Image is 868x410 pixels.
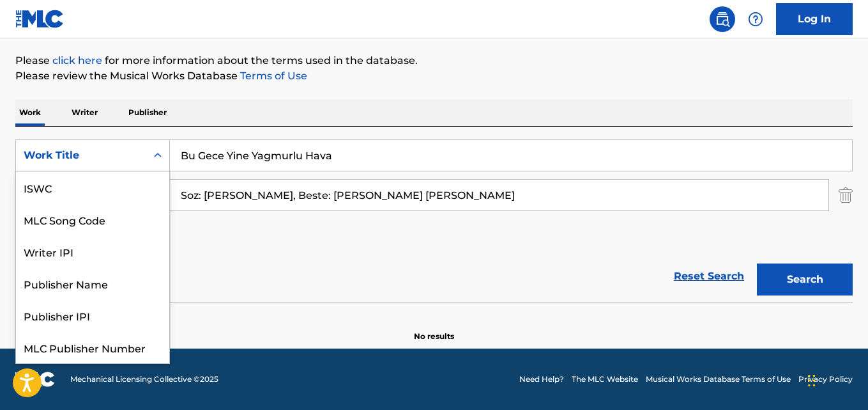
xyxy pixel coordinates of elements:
p: Please for more information about the terms used in the database. [15,53,853,68]
button: Search [757,264,853,296]
p: Work [15,99,45,126]
p: No results [414,315,454,342]
img: logo [15,372,55,387]
a: Need Help? [519,374,564,385]
p: Publisher [125,99,171,126]
a: Log In [776,3,853,35]
div: Writer IPI [16,235,169,267]
img: help [748,12,763,27]
form: Search Form [15,139,853,302]
a: Musical Works Database Terms of Use [646,374,791,385]
div: Help [743,6,768,32]
div: Publisher Name [16,267,169,299]
div: MLC Song Code [16,203,169,235]
span: Mechanical Licensing Collective © 2025 [70,374,218,385]
a: Privacy Policy [798,374,853,385]
p: Writer [68,99,102,126]
a: Reset Search [667,262,750,290]
iframe: Chat Widget [804,349,868,410]
a: Terms of Use [238,70,307,82]
div: Publisher IPI [16,299,169,331]
div: Work Title [24,148,139,163]
img: search [715,12,730,27]
p: Please review the Musical Works Database [15,68,853,84]
div: MLC Publisher Number [16,331,169,363]
a: The MLC Website [572,374,638,385]
img: Delete Criterion [839,179,853,211]
div: Drag [808,361,816,400]
div: ISWC [16,171,169,203]
a: Public Search [710,6,735,32]
img: MLC Logo [15,10,65,28]
a: click here [52,54,102,67]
